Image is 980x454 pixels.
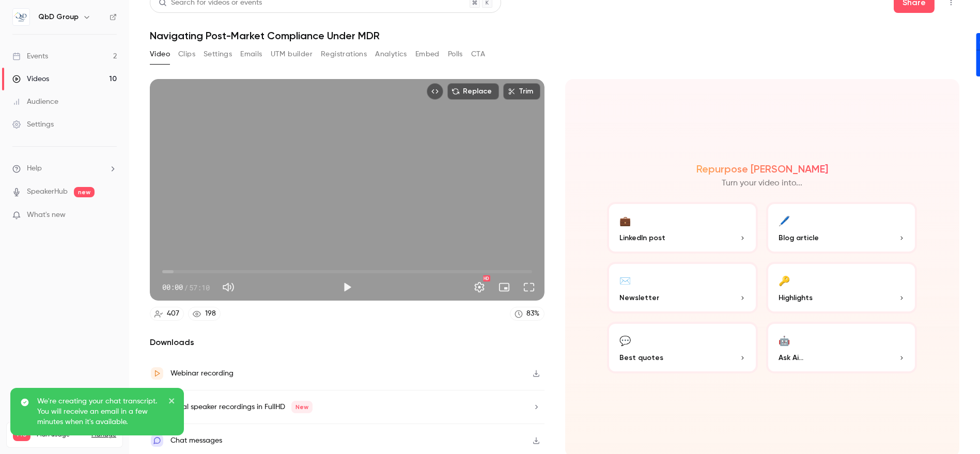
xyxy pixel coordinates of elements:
[218,277,239,298] button: Mute
[494,277,515,298] button: Turn on miniplayer
[27,163,42,174] span: Help
[12,74,49,84] div: Videos
[696,163,828,175] h2: Repurpose [PERSON_NAME]
[204,46,232,62] button: Settings
[619,232,665,243] span: LinkedIn post
[619,292,659,303] span: Newsletter
[37,396,161,427] p: We're creating your chat transcript. You will receive an email in a few minutes when it's available.
[527,308,540,319] div: 83 %
[619,212,631,228] div: 💼
[12,119,54,130] div: Settings
[607,262,758,314] button: ✉️Newsletter
[189,282,210,293] span: 57:10
[27,186,68,197] a: SpeakerHub
[150,46,170,62] button: Video
[483,275,490,281] div: HD
[271,46,313,62] button: UTM builder
[337,277,357,298] button: Play
[178,46,195,62] button: Clips
[168,396,176,409] button: close
[779,352,803,363] span: Ask Ai...
[291,401,313,413] span: New
[448,46,463,62] button: Polls
[12,163,117,174] li: help-dropdown-opener
[619,332,631,348] div: 💬
[779,292,813,303] span: Highlights
[184,282,188,293] span: /
[321,46,367,62] button: Registrations
[162,282,210,293] div: 00:00
[170,401,313,413] div: Local speaker recordings in FullHD
[415,46,440,62] button: Embed
[27,210,66,221] span: What's new
[607,202,758,254] button: 💼LinkedIn post
[12,51,48,61] div: Events
[427,83,443,100] button: Embed video
[162,282,183,293] span: 00:00
[779,272,790,288] div: 🔑
[150,336,545,349] h2: Downloads
[766,202,917,254] button: 🖊️Blog article
[471,46,485,62] button: CTA
[150,29,959,42] h1: Navigating Post-Market Compliance Under MDR
[779,212,790,228] div: 🖊️
[13,9,29,25] img: QbD Group
[188,307,221,321] a: 198
[167,308,179,319] div: 407
[38,12,79,22] h6: QbD Group
[607,322,758,373] button: 💬Best quotes
[766,262,917,314] button: 🔑Highlights
[12,97,58,107] div: Audience
[503,83,540,100] button: Trim
[170,367,234,380] div: Webinar recording
[619,272,631,288] div: ✉️
[240,46,262,62] button: Emails
[766,322,917,373] button: 🤖Ask Ai...
[510,307,545,321] a: 83%
[447,83,499,100] button: Replace
[519,277,539,298] button: Full screen
[779,232,819,243] span: Blog article
[205,308,216,319] div: 198
[722,177,802,190] p: Turn your video into...
[150,307,184,321] a: 407
[170,434,222,447] div: Chat messages
[469,277,490,298] button: Settings
[619,352,663,363] span: Best quotes
[74,187,95,197] span: new
[779,332,790,348] div: 🤖
[375,46,407,62] button: Analytics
